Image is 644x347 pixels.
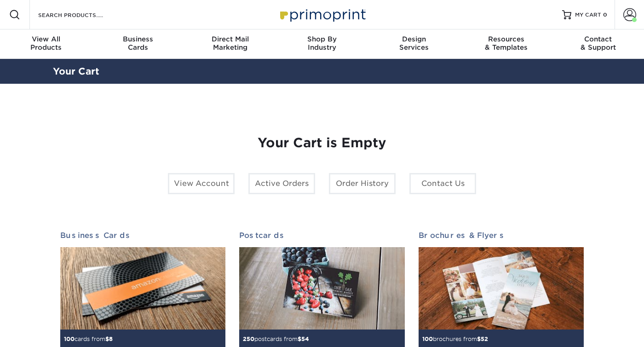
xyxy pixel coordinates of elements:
a: Contact& Support [552,29,644,59]
span: Business [92,35,184,43]
span: 250 [243,335,254,342]
a: BusinessCards [92,29,184,59]
span: Contact [552,35,644,43]
span: 52 [481,335,488,342]
span: $ [105,335,109,342]
input: SEARCH PRODUCTS..... [37,9,127,20]
span: MY CART [575,11,601,19]
a: View Account [168,173,235,194]
a: Direct MailMarketing [184,29,276,59]
h1: Your Cart is Empty [60,135,584,151]
a: Resources& Templates [460,29,552,59]
a: Active Orders [248,173,315,194]
span: Direct Mail [184,35,276,43]
h2: Brochures & Flyers [419,231,584,240]
div: Industry [276,35,368,52]
span: Resources [460,35,552,43]
img: Postcards [239,247,404,330]
div: & Support [552,35,644,52]
div: Services [368,35,460,52]
div: & Templates [460,35,552,52]
span: $ [298,335,301,342]
small: postcards from [243,335,309,342]
h2: Postcards [239,231,404,240]
span: 100 [64,335,75,342]
span: 100 [422,335,433,342]
span: 8 [109,335,113,342]
img: Brochures & Flyers [419,247,584,330]
span: Design [368,35,460,43]
span: $ [477,335,481,342]
div: Marketing [184,35,276,52]
img: Business Cards [60,247,225,330]
span: 0 [603,12,607,18]
a: Your Cart [53,66,99,77]
a: DesignServices [368,29,460,59]
a: Contact Us [409,173,476,194]
a: Shop ByIndustry [276,29,368,59]
img: Primoprint [276,5,368,24]
span: 54 [301,335,309,342]
small: brochures from [422,335,488,342]
span: Shop By [276,35,368,43]
div: Cards [92,35,184,52]
small: cards from [64,335,113,342]
h2: Business Cards [60,231,225,240]
a: Order History [329,173,396,194]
